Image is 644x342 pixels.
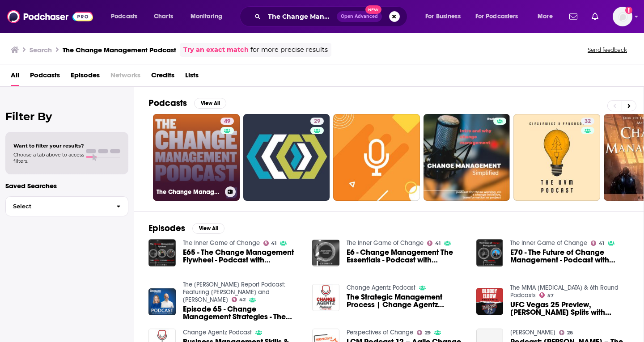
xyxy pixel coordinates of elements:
[531,9,564,24] button: open menu
[250,45,328,55] span: for more precise results
[470,9,531,24] button: open menu
[232,297,246,302] a: 42
[183,249,302,264] a: E65 - The Change Management Flywheel - Podcast with Terri Block & Susan Bartlett
[5,196,128,216] button: Select
[476,288,504,315] img: UFC Vegas 25 Preview, Jones Splits with Management | The Level Change Podcast 121
[425,331,431,335] span: 29
[183,281,285,304] a: The Woodard Report Podcast: Featuring Heather Satterley and Joe Woodard
[183,329,252,336] a: Change Agentz Podcast
[567,331,573,335] span: 26
[613,7,632,26] img: User Profile
[30,68,60,86] span: Podcasts
[5,182,128,190] p: Saved Searches
[581,118,594,125] a: 32
[183,305,302,321] a: Episode 65 - Change Management Strategies - The Woodard Report Podcast
[547,294,554,298] span: 57
[538,10,553,23] span: More
[566,9,581,24] a: Show notifications dropdown
[157,188,221,196] h3: The Change Management Podcast
[194,98,226,109] button: View All
[148,239,176,266] img: E65 - The Change Management Flywheel - Podcast with Terri Block & Susan Bartlett
[183,305,302,321] span: Episode 65 - Change Management Strategies - The [PERSON_NAME] Report Podcast
[625,7,632,14] svg: Add a profile image
[475,10,518,23] span: For Podcasters
[599,241,604,245] span: 41
[6,203,109,209] span: Select
[271,241,276,245] span: 41
[183,239,260,247] a: The Inner Game of Change
[510,249,629,264] span: E70 - The Future of Change Management - Podcast with [PERSON_NAME]
[185,68,199,86] a: Lists
[312,239,339,266] img: E6 - Change Management The Essentials - Podcast with Lena Ross
[183,45,249,55] a: Try an exact match
[30,46,52,54] h3: Search
[347,249,466,264] span: E6 - Change Management The Essentials - Podcast with [PERSON_NAME]
[347,239,424,247] a: The Inner Game of Change
[154,10,173,23] span: Charts
[263,241,277,246] a: 41
[63,46,176,54] h3: The Change Management Podcast
[220,118,234,125] a: 49
[7,8,93,25] img: Podchaser - Follow, Share and Rate Podcasts
[13,152,84,164] span: Choose a tab above to access filters.
[585,117,591,126] span: 32
[148,288,176,316] img: Episode 65 - Change Management Strategies - The Woodard Report Podcast
[191,10,222,23] span: Monitoring
[71,68,100,86] a: Episodes
[365,5,381,14] span: New
[110,68,140,86] span: Networks
[347,249,466,264] a: E6 - Change Management The Essentials - Podcast with Lena Ross
[613,7,632,26] span: Logged in as megcassidy
[148,223,185,234] h2: Episodes
[243,114,330,201] a: 29
[151,68,174,86] a: Credits
[427,241,441,246] a: 41
[539,292,554,298] a: 57
[588,9,602,24] a: Show notifications dropdown
[148,97,187,109] h2: Podcasts
[314,117,320,126] span: 29
[337,11,382,22] button: Open AdvancedNew
[148,9,178,24] a: Charts
[591,241,604,246] a: 41
[111,10,137,23] span: Podcasts
[513,114,600,201] a: 32
[105,9,149,24] button: open menu
[184,9,234,24] button: open menu
[248,6,416,27] div: Search podcasts, credits, & more...
[417,330,431,335] a: 29
[312,284,339,311] img: The Strategic Management Process | Change Agentz Podcast
[435,241,441,245] span: 41
[239,298,246,302] span: 42
[425,10,461,23] span: For Business
[347,293,466,308] a: The Strategic Management Process | Change Agentz Podcast
[419,9,472,24] button: open menu
[153,114,240,201] a: 49The Change Management Podcast
[11,68,19,86] a: All
[13,143,84,149] span: Want to filter your results?
[510,284,619,299] a: The MMA Vivisection & 6th Round Podcasts
[310,118,324,125] a: 29
[510,249,629,264] a: E70 - The Future of Change Management - Podcast with Paul Gibbons
[510,301,629,316] a: UFC Vegas 25 Preview, Jones Splits with Management | The Level Change Podcast 121
[341,14,378,19] span: Open Advanced
[476,239,504,266] img: E70 - The Future of Change Management - Podcast with Paul Gibbons
[347,329,413,336] a: Perspectives of Change
[5,110,128,123] h2: Filter By
[347,284,415,291] a: Change Agentz Podcast
[148,97,226,109] a: PodcastsView All
[183,249,302,264] span: E65 - The Change Management Flywheel - Podcast with [PERSON_NAME] & [PERSON_NAME]
[510,239,587,247] a: The Inner Game of Change
[613,7,632,26] button: Show profile menu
